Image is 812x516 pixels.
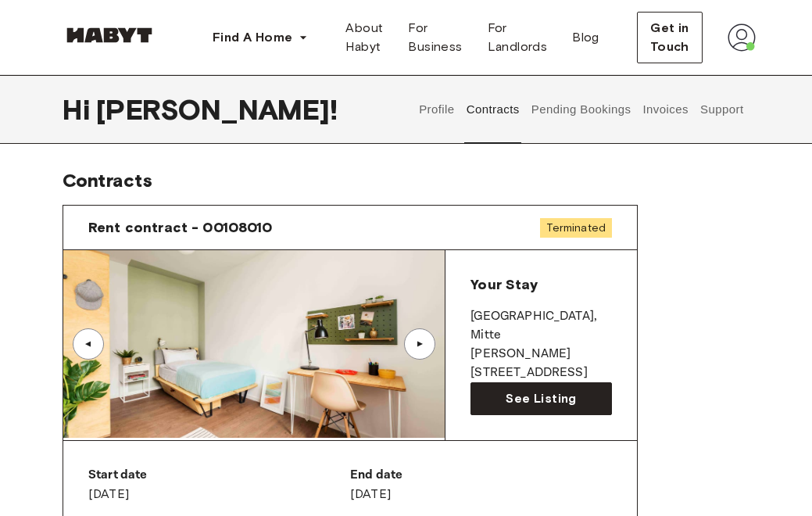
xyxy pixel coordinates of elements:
span: Get in Touch [650,19,689,56]
span: For Landlords [488,19,548,56]
button: Get in Touch [637,12,703,63]
button: Find A Home [200,22,320,53]
div: [DATE] [88,466,350,503]
p: End date [350,466,612,485]
img: Image of the room [63,250,445,438]
div: ▲ [412,339,427,349]
a: Blog [560,13,612,63]
span: See Listing [506,389,576,408]
span: Contracts [63,169,152,192]
button: Invoices [641,75,690,144]
span: [PERSON_NAME] ! [96,93,338,126]
span: Rent contract - 00108010 [88,218,273,237]
a: See Listing [470,382,612,415]
span: About Habyt [345,19,383,56]
div: [DATE] [350,466,612,503]
a: About Habyt [333,13,395,63]
p: [PERSON_NAME][STREET_ADDRESS] [470,345,612,382]
button: Support [698,75,746,144]
p: Start date [88,466,350,485]
button: Profile [417,75,457,144]
button: Contracts [464,75,521,144]
button: Pending Bookings [529,75,633,144]
span: Terminated [540,218,612,238]
a: For Business [395,13,474,63]
a: For Landlords [475,13,560,63]
div: ▲ [80,339,96,349]
span: Your Stay [470,276,537,293]
span: Hi [63,93,96,126]
img: avatar [728,23,756,52]
p: [GEOGRAPHIC_DATA] , Mitte [470,307,612,345]
div: user profile tabs [413,75,749,144]
span: For Business [408,19,462,56]
span: Find A Home [213,28,292,47]
img: Habyt [63,27,156,43]
span: Blog [572,28,599,47]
